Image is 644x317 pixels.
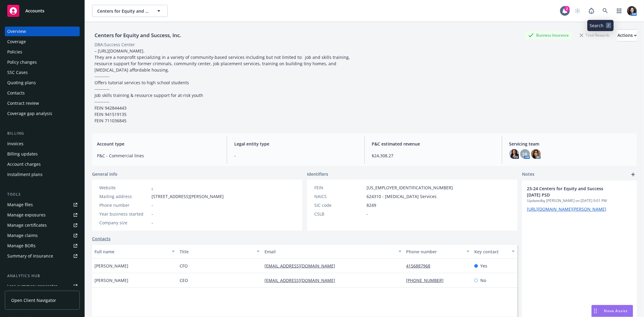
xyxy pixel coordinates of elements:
[527,206,606,212] a: [URL][DOMAIN_NAME][PERSON_NAME]
[92,5,168,17] button: Centers for Equity and Success, Inc.
[7,139,24,149] div: Invoices
[5,231,80,240] a: Manage claims
[480,277,486,283] span: No
[480,263,487,269] span: Yes
[180,263,188,269] span: CFO
[5,281,80,291] a: Loss summary generator
[564,6,570,11] div: 2
[314,211,364,217] div: CSLB
[7,241,36,251] div: Manage BORs
[5,241,80,251] a: Manage BORs
[5,2,80,19] a: Accounts
[522,181,637,217] div: 23-24 Centers for Equity and Success [DATE] PSDUpdatedby [PERSON_NAME] on [DATE] 9:01 PM[URL][DOM...
[92,31,184,39] div: Centers for Equity and Success, Inc.
[97,8,149,14] span: Centers for Equity and Success, Inc.
[613,5,625,17] a: Switch app
[7,210,46,220] div: Manage exposures
[25,8,44,13] span: Accounts
[92,235,111,242] a: Contacts
[5,170,80,179] a: Installment plans
[5,68,80,77] a: SSC Cases
[5,98,80,108] a: Contract review
[509,141,632,147] span: Servicing team
[95,41,135,48] div: DBA: Success Center
[7,57,37,67] div: Policy changes
[367,184,453,191] span: [US_EMPLOYER_IDENTIFICATION_NUMBER]
[99,211,149,217] div: Year business started
[314,193,364,200] div: NAICS
[5,57,80,67] a: Policy changes
[7,159,41,169] div: Account charges
[404,244,472,259] button: Phone number
[406,248,463,255] div: Phone number
[591,305,633,317] button: Nova Assist
[97,152,219,159] span: P&C - Commercial lines
[5,149,80,159] a: Billing updates
[7,98,39,108] div: Contract review
[5,78,80,88] a: Quoting plans
[177,244,262,259] button: Title
[95,248,168,255] div: Full name
[5,251,80,261] a: Summary of insurance
[95,277,128,283] span: [PERSON_NAME]
[5,37,80,46] a: Coverage
[7,78,36,88] div: Quoting plans
[95,263,128,269] span: [PERSON_NAME]
[367,211,368,217] span: -
[630,171,637,178] a: add
[11,297,56,303] span: Open Client Navigator
[5,47,80,57] a: Policies
[234,152,357,159] span: -
[7,220,47,230] div: Manage certificates
[92,244,177,259] button: Full name
[152,193,224,200] span: [STREET_ADDRESS][PERSON_NAME]
[7,149,38,159] div: Billing updates
[509,149,519,159] img: photo
[5,159,80,169] a: Account charges
[95,48,351,123] span: – [URL][DOMAIN_NAME]. They are a nonprofit specializing in a variety of community-based services ...
[5,109,80,118] a: Coverage gap analysis
[314,202,364,208] div: SIC code
[522,171,534,178] span: Notes
[7,200,33,210] div: Manage files
[262,244,404,259] button: Email
[367,193,437,200] span: 624310 - [MEDICAL_DATA] Services
[474,248,508,255] div: Key contact
[367,202,376,208] span: 8249
[180,277,188,283] span: CEO
[585,5,598,17] a: Report a Bug
[7,47,22,57] div: Policies
[99,202,149,208] div: Phone number
[406,263,435,269] a: 4156887968
[180,248,253,255] div: Title
[97,141,219,147] span: Account type
[617,29,637,41] button: Actions
[7,170,43,179] div: Installment plans
[5,191,80,197] div: Tools
[5,27,80,36] a: Overview
[5,139,80,149] a: Invoices
[5,200,80,210] a: Manage files
[152,185,153,191] a: -
[7,251,53,261] div: Summary of insurance
[577,31,613,39] div: Total Rewards
[7,231,38,240] div: Manage claims
[99,219,149,226] div: Company size
[99,184,149,191] div: Website
[599,5,611,17] a: Search
[5,273,80,279] div: Analytics hub
[527,198,632,203] span: Updated by [PERSON_NAME] on [DATE] 9:01 PM
[7,109,52,118] div: Coverage gap analysis
[7,281,57,291] div: Loss summary generator
[522,151,527,157] span: SR
[572,5,584,17] a: Start snowing
[5,220,80,230] a: Manage certificates
[472,244,517,259] button: Key contact
[372,141,495,147] span: P&C estimated revenue
[627,6,637,16] img: photo
[5,210,80,220] a: Manage exposures
[152,211,153,217] span: -
[604,308,628,313] span: Nova Assist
